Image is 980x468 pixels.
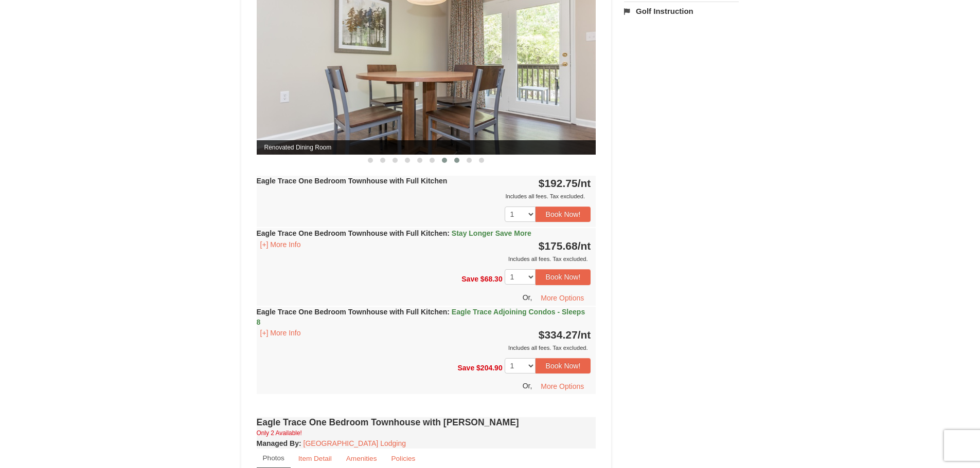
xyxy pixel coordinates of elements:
small: Policies [391,455,415,462]
span: : [447,229,450,237]
span: /nt [578,240,591,252]
span: Save [457,363,474,371]
small: Only 2 Available! [257,429,302,437]
button: Book Now! [536,207,591,222]
span: Renovated Dining Room [257,140,596,155]
strong: $192.75 [539,177,591,189]
span: Stay Longer Save More [452,229,531,237]
strong: : [257,439,301,447]
div: Includes all fees. Tax excluded. [257,254,591,264]
small: Amenities [346,455,377,462]
div: Includes all fees. Tax excluded. [257,343,591,353]
button: Book Now! [536,358,591,373]
small: Photos [263,454,284,462]
a: Golf Instruction [624,2,739,21]
h4: Eagle Trace One Bedroom Townhouse with [PERSON_NAME] [257,417,596,427]
span: Managed By [257,439,299,447]
span: /nt [578,177,591,189]
small: Item Detail [298,455,332,462]
button: More Options [534,379,591,394]
span: $68.30 [480,275,503,283]
span: Or, [523,293,532,301]
strong: Eagle Trace One Bedroom Townhouse with Full Kitchen [257,308,585,326]
button: [+] More Info [257,239,305,250]
button: More Options [534,290,591,306]
span: Eagle Trace Adjoining Condos - Sleeps 8 [257,308,585,326]
button: Book Now! [536,269,591,285]
span: Or, [523,382,532,390]
strong: Eagle Trace One Bedroom Townhouse with Full Kitchen [257,229,531,237]
span: $175.68 [539,240,578,252]
strong: Eagle Trace One Bedroom Townhouse with Full Kitchen [257,177,448,185]
span: /nt [578,329,591,341]
button: [+] More Info [257,327,305,339]
span: $204.90 [476,363,503,371]
div: Includes all fees. Tax excluded. [257,191,591,201]
a: [GEOGRAPHIC_DATA] Lodging [304,439,406,447]
span: Save [461,275,478,283]
span: : [447,308,450,316]
span: $334.27 [539,329,578,341]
